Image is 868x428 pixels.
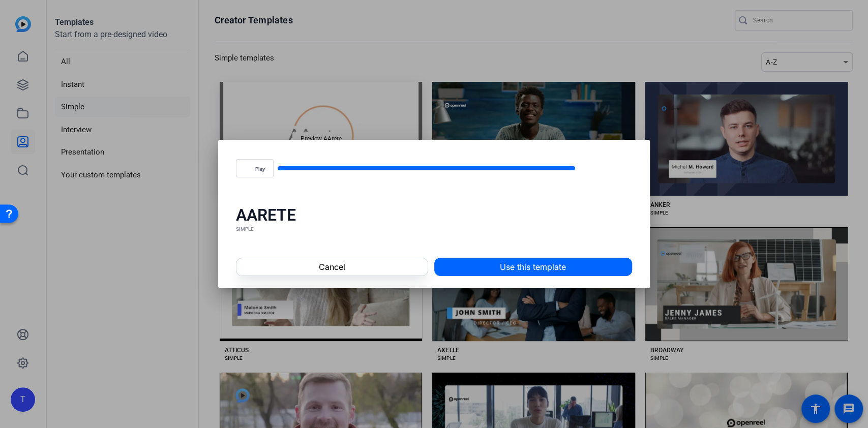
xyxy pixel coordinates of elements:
span: Play [255,166,265,172]
button: Mute [579,156,604,180]
div: AARETE [236,205,632,225]
span: Cancel [319,261,345,273]
button: Cancel [236,258,428,276]
button: Use this template [434,258,632,276]
div: SIMPLE [236,225,632,233]
button: Fullscreen [608,156,632,180]
button: Play [236,159,274,177]
span: Use this template [500,261,566,273]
